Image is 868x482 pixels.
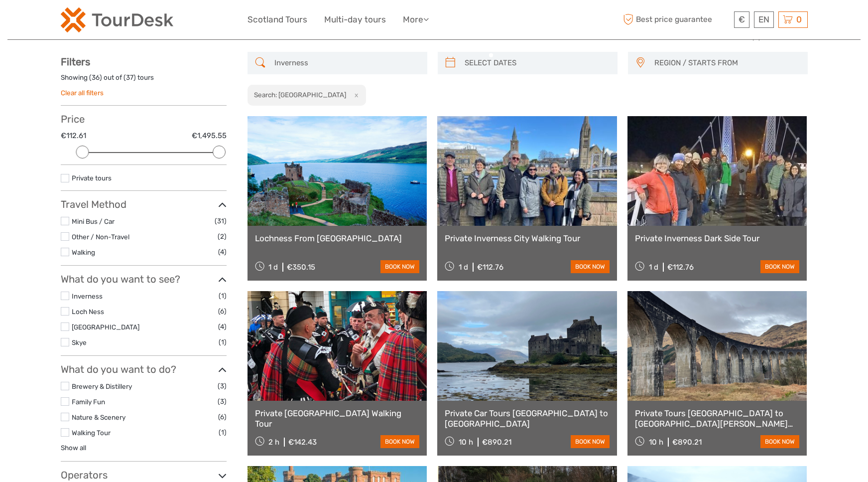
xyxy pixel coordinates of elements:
span: (1) [219,427,227,438]
span: € [739,14,745,24]
a: Walking [72,248,95,256]
a: Private Tours [GEOGRAPHIC_DATA] to [GEOGRAPHIC_DATA][PERSON_NAME][PERSON_NAME] [635,408,800,429]
h3: Price [61,113,227,125]
a: book now [380,260,419,273]
a: Other / Non-Travel [72,233,129,241]
span: Best price guarantee [621,11,732,28]
a: Show all [61,444,86,452]
span: (31) [215,215,227,227]
div: €142.43 [288,438,317,447]
span: 2 h [268,438,279,447]
button: Open LiveChat chat widget [115,15,126,27]
span: (3) [218,396,227,407]
div: €112.76 [667,263,694,272]
label: 36 [92,73,100,82]
span: (4) [218,321,227,332]
a: Lochness From [GEOGRAPHIC_DATA] [255,233,420,243]
h3: What do you want to do? [61,363,227,375]
a: Multi-day tours [324,12,386,27]
span: (1) [219,290,227,302]
a: More [403,12,429,27]
div: €890.21 [482,438,511,447]
span: (4) [218,246,227,258]
span: (3) [218,380,227,392]
span: (2) [218,231,227,242]
a: book now [760,260,799,273]
a: Walking Tour [72,429,111,437]
h3: Travel Method [61,198,227,210]
input: SELECT DATES [461,54,613,72]
span: 10 h [459,438,473,447]
a: Private Car Tours [GEOGRAPHIC_DATA] to [GEOGRAPHIC_DATA] [445,408,610,429]
div: €890.21 [672,438,702,447]
span: 10 h [649,438,663,447]
a: Skye [72,338,87,346]
div: Showing ( ) out of ( ) tours [61,73,227,88]
h3: What do you want to see? [61,273,227,285]
span: (1) [219,336,227,348]
label: 37 [126,73,133,82]
input: SEARCH [270,54,422,72]
span: 0 [795,14,803,24]
h3: Operators [61,469,227,481]
div: EN [754,11,774,28]
a: Private Inverness Dark Side Tour [635,233,800,243]
span: 1 d [649,263,658,272]
span: 1 d [268,263,278,272]
a: Private [GEOGRAPHIC_DATA] Walking Tour [255,408,420,429]
a: Clear all filters [61,89,104,97]
a: book now [760,435,799,448]
a: Loch Ness [72,308,104,316]
label: €1,495.55 [192,131,227,141]
button: REGION / STARTS FROM [650,55,803,71]
span: 1 d [459,263,468,272]
label: €112.61 [61,131,86,141]
a: Private tours [72,174,112,182]
a: Scotland Tours [248,12,307,27]
div: €112.76 [477,263,503,272]
a: Private Inverness City Walking Tour [445,233,610,243]
a: Inverness [72,292,103,300]
div: €350.15 [287,263,315,272]
button: x [348,90,361,100]
span: (6) [218,306,227,317]
img: 2254-3441b4b5-4e5f-4d00-b396-31f1d84a6ebf_logo_small.png [61,7,173,32]
h2: Search: [GEOGRAPHIC_DATA] [254,91,346,99]
a: Brewery & Distillery [72,382,132,390]
a: book now [380,435,419,448]
strong: Filters [61,56,90,68]
a: Mini Bus / Car [72,217,115,225]
a: Nature & Scenery [72,413,125,421]
a: book now [571,260,610,273]
span: (6) [218,411,227,423]
a: Family Fun [72,398,105,406]
a: [GEOGRAPHIC_DATA] [72,323,139,331]
p: We're away right now. Please check back later! [14,17,113,25]
a: book now [571,435,610,448]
